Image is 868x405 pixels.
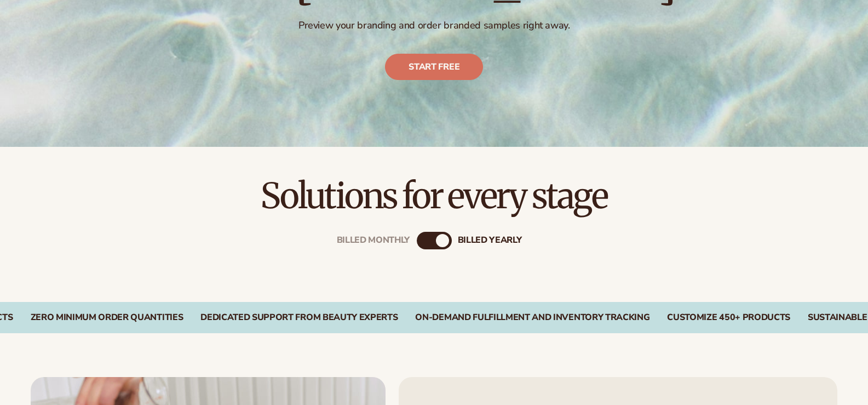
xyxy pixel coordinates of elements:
div: Billed Monthly [337,236,410,246]
p: Preview your branding and order branded samples right away. [193,19,675,32]
h2: Solutions for every stage [31,178,837,214]
div: billed Yearly [458,236,522,246]
a: Start free [385,54,483,80]
div: Dedicated Support From Beauty Experts [200,312,398,323]
div: On-Demand Fulfillment and Inventory Tracking [415,312,649,323]
div: CUSTOMIZE 450+ PRODUCTS [667,312,790,323]
div: Zero Minimum Order QuantitieS [31,312,183,323]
